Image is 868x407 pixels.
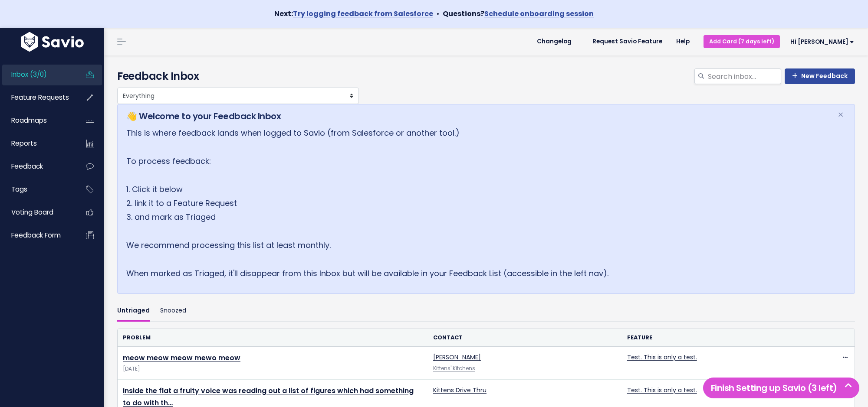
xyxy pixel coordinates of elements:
[123,365,423,374] span: [DATE]
[123,353,240,363] a: meow meow meow mewo meow
[443,9,594,19] strong: Questions?
[11,162,43,171] span: Feedback
[622,329,816,347] th: Feature
[2,88,72,107] a: Feature Requests
[780,35,861,49] a: Hi [PERSON_NAME]
[2,225,72,245] a: Feedback form
[293,9,433,19] a: Try logging feedback from Salesforce
[274,9,433,19] strong: Next:
[11,139,37,148] span: Reports
[2,133,72,153] a: Reports
[433,353,481,361] a: [PERSON_NAME]
[704,35,780,48] a: Add Card (7 days left)
[433,386,487,394] a: Kittens Drive Thru
[2,179,72,199] a: Tags
[2,65,72,85] a: Inbox (3/0)
[433,365,475,372] a: Kittens' Kitchens
[117,301,855,321] ul: Filter feature requests
[428,329,622,347] th: Contact
[627,353,697,361] a: Test. This is only a test.
[11,93,69,102] span: Feature Requests
[117,68,855,84] h4: Feedback Inbox
[838,107,844,122] span: ×
[11,231,61,240] span: Feedback form
[627,386,697,394] a: Test. This is only a test.
[11,70,47,79] span: Inbox (3/0)
[2,111,72,130] a: Roadmaps
[117,301,150,321] a: Untriaged
[585,35,669,48] a: Request Savio Feature
[829,104,852,125] button: Close
[2,156,72,176] a: Feedback
[11,208,53,217] span: Voting Board
[790,39,854,45] span: Hi [PERSON_NAME]
[19,32,86,52] img: logo-white.9d6f32f41409.svg
[785,68,855,84] a: New Feedback
[11,185,27,194] span: Tags
[126,126,827,280] p: This is where feedback lands when logged to Savio (from Salesforce or another tool.) To process f...
[707,68,781,84] input: Search inbox...
[484,9,594,19] a: Schedule onboarding session
[160,301,186,321] a: Snoozed
[537,39,572,45] span: Changelog
[118,329,428,347] th: Problem
[669,35,697,48] a: Help
[707,381,855,394] h5: Finish Setting up Savio (3 left)
[11,116,47,125] span: Roadmaps
[437,9,439,19] span: •
[2,202,72,222] a: Voting Board
[126,110,827,123] h5: 👋 Welcome to your Feedback Inbox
